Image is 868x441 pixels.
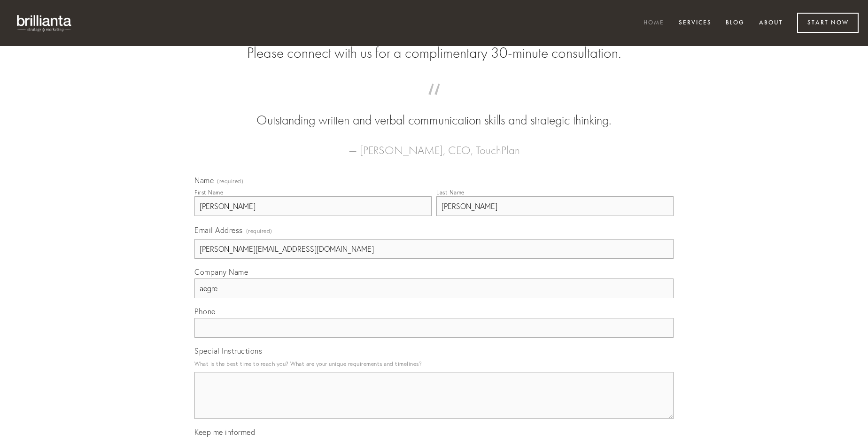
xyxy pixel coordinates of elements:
[194,189,223,196] div: First Name
[209,93,659,130] blockquote: Outstanding written and verbal communication skills and strategic thinking.
[720,15,751,31] a: Blog
[194,176,214,185] span: Name
[797,13,859,33] a: Start Now
[673,15,718,31] a: Services
[9,9,80,37] img: brillianta - research, strategy, marketing
[246,224,272,237] span: (required)
[194,44,674,62] h2: Please connect with us for a complimentary 30-minute consultation.
[637,15,670,31] a: Home
[194,357,674,370] p: What is the best time to reach you? What are your unique requirements and timelines?
[753,15,789,31] a: About
[217,178,243,184] span: (required)
[194,225,243,235] span: Email Address
[209,130,659,160] figcaption: — [PERSON_NAME], CEO, TouchPlan
[194,267,248,277] span: Company Name
[436,189,465,196] div: Last Name
[194,307,216,316] span: Phone
[194,346,262,356] span: Special Instructions
[209,93,659,111] span: “
[194,427,255,437] span: Keep me informed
